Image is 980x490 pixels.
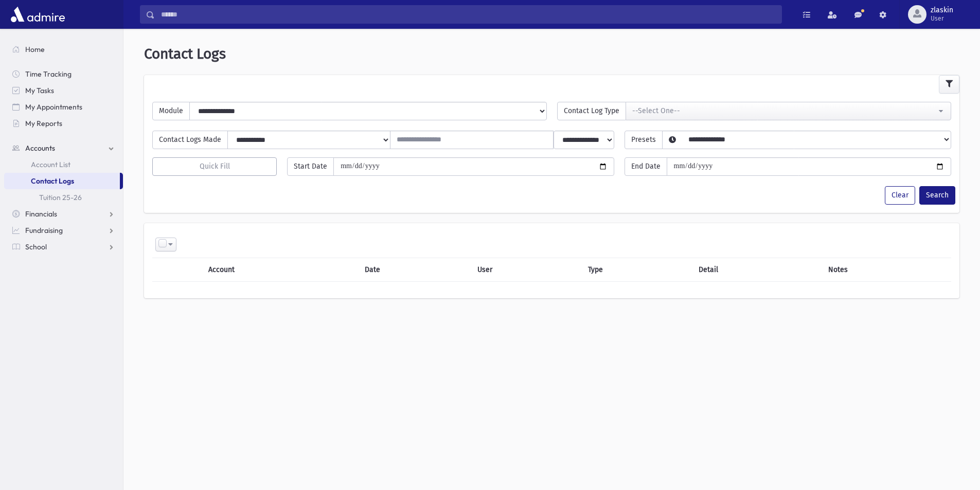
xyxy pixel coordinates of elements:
a: Home [4,41,123,58]
button: Quick Fill [152,157,277,176]
a: Tuition 25-26 [4,189,123,206]
span: End Date [625,157,667,176]
a: Fundraising [4,222,123,239]
span: My Reports [25,119,62,128]
a: Contact Logs [4,173,120,189]
span: Contact Log Type [557,102,626,120]
span: Module [152,102,190,120]
th: User [471,258,582,281]
span: School [25,242,47,251]
input: Search [155,5,781,24]
th: Date [359,258,471,281]
a: School [4,239,123,255]
a: My Reports [4,115,123,132]
span: Contact Logs [144,45,226,62]
span: Account List [31,160,70,169]
th: Type [582,258,692,281]
th: Account [202,258,359,281]
span: Contact Logs Made [152,131,228,149]
a: Account List [4,156,123,173]
span: Contact Logs [31,176,74,186]
span: Home [25,45,45,54]
button: --Select One-- [626,102,952,120]
span: Financials [25,209,57,219]
th: Notes [822,258,951,281]
img: AdmirePro [8,4,67,25]
button: Clear [885,186,915,205]
span: Presets [625,131,663,149]
a: Time Tracking [4,66,123,82]
th: Detail [692,258,822,281]
div: --Select One-- [632,105,937,116]
span: User [931,14,953,23]
span: My Tasks [25,86,54,95]
span: Quick Fill [200,162,230,171]
span: Time Tracking [25,69,72,79]
a: Accounts [4,140,123,156]
a: My Appointments [4,99,123,115]
span: My Appointments [25,102,82,112]
span: Accounts [25,143,55,153]
span: zlaskin [931,6,953,14]
span: Fundraising [25,226,63,235]
a: My Tasks [4,82,123,99]
a: Financials [4,206,123,222]
button: Search [919,186,955,205]
span: Start Date [287,157,334,176]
